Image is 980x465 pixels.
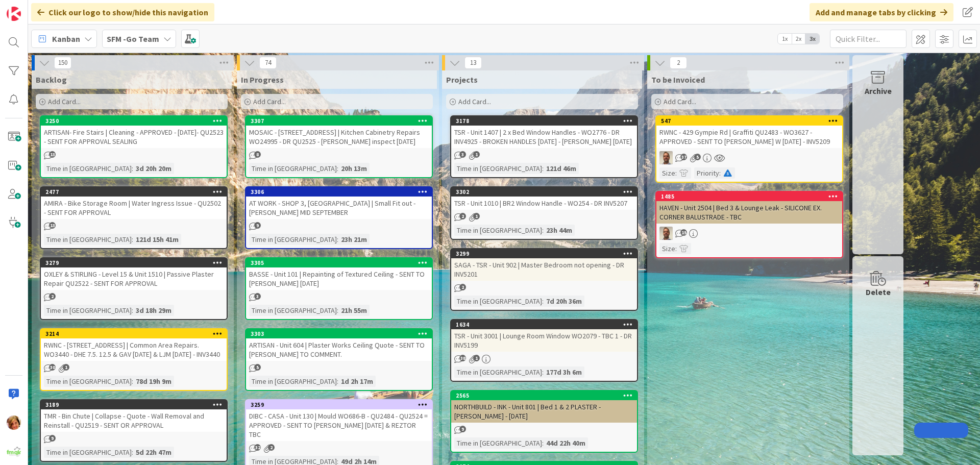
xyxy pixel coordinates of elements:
div: Time in [GEOGRAPHIC_DATA] [44,376,132,387]
img: SD [659,227,673,240]
span: Add Card... [458,97,491,106]
span: Kanban [52,33,80,45]
span: : [675,243,677,254]
span: 2 [670,57,687,69]
div: 3306AT WORK - SHOP 3, [GEOGRAPHIC_DATA] | Small Fit out - [PERSON_NAME] MID SEPTEMBER [246,187,432,219]
span: 2 [268,444,275,451]
div: 3279 [45,259,227,266]
div: 2477AMIRA - Bike Storage Room | Water Ingress Issue - QU2502 - SENT FOR APPROVAL [41,187,227,219]
div: 3214RWNC - [STREET_ADDRESS] | Common Area Repairs. WO3440 - DHE 7.5. 12.5 & GAV [DATE] & LJM [DAT... [41,329,227,361]
div: TSR - Unit 1010 | BR2 Window Handle - WO254 - DR INV5207 [451,197,637,210]
div: 3250 [45,117,227,125]
span: 3x [805,34,819,44]
div: NORTHBUILD - INK - Unit 801 | Bed 1 & 2 PLASTER - [PERSON_NAME] - [DATE] [451,400,637,423]
div: 20h 13m [338,163,370,174]
div: 78d 19h 9m [133,376,174,387]
div: Time in [GEOGRAPHIC_DATA] [44,305,132,316]
div: 3302 [456,188,637,195]
span: 1 [63,364,69,371]
img: KD [7,415,21,430]
div: Time in [GEOGRAPHIC_DATA] [454,296,542,307]
div: DIBC - CASA - Unit 130 | Mould WO686-B - QU2484 - QU2524 = APPROVED - SENT TO [PERSON_NAME] [DATE... [246,409,432,441]
span: 9 [49,435,56,442]
div: SD [656,227,842,240]
div: AMIRA - Bike Storage Room | Water Ingress Issue - QU2502 - SENT FOR APPROVAL [41,197,227,219]
div: 547RWNC - 429 Gympie Rd | Graffiti QU2483 - WO3627 - APPROVED - SENT TO [PERSON_NAME] W [DATE] - ... [656,116,842,148]
div: 23h 21m [338,234,370,245]
a: 3279OXLEY & STIRLING - Level 15 & Unit 1510 | Passive Plaster Repair QU2522 - SENT FOR APPROVALTi... [40,257,228,320]
span: : [542,296,544,307]
span: 3 [459,151,466,158]
a: 3305BASSE - Unit 101 | Repainting of Textured Ceiling - SENT TO [PERSON_NAME] [DATE]Time in [GEOG... [245,257,433,320]
span: 2 [459,284,466,290]
div: Time in [GEOGRAPHIC_DATA] [249,234,337,245]
div: 1634TSR - Unit 3001 | Lounge Room Window WO2079 - TBC 1 - DR INV5199 [451,320,637,352]
div: Archive [865,85,892,97]
span: : [719,167,721,179]
div: Priority [694,167,719,179]
div: 3d 20h 20m [133,163,174,174]
div: HAVEN - Unit 2504 | Bed 3 & Lounge Leak - SILICONE EX. CORNER BALUSTRADE - TBC [656,201,842,224]
div: 3306 [246,187,432,197]
a: 1634TSR - Unit 3001 | Lounge Room Window WO2079 - TBC 1 - DR INV5199Time in [GEOGRAPHIC_DATA]:177... [450,319,638,382]
span: Add Card... [664,97,696,106]
span: : [132,305,133,316]
input: Quick Filter... [830,30,906,48]
div: 1634 [451,320,637,329]
span: 9 [459,426,466,432]
div: 3299 [456,250,637,257]
div: Time in [GEOGRAPHIC_DATA] [454,163,542,174]
span: 37 [680,154,687,160]
img: avatar [7,444,21,458]
div: TMR - Bin Chute | Collapse - Quote - Wall Removal and Reinstall - QU2519 - SENT OR APPROVAL [41,409,227,432]
div: 3259 [251,401,432,408]
div: Click our logo to show/hide this navigation [31,3,214,21]
div: Size [659,243,675,254]
div: Time in [GEOGRAPHIC_DATA] [454,437,542,449]
div: Time in [GEOGRAPHIC_DATA] [454,366,542,378]
div: 177d 3h 6m [544,366,584,378]
div: 3305 [251,259,432,266]
div: 3279OXLEY & STIRLING - Level 15 & Unit 1510 | Passive Plaster Repair QU2522 - SENT FOR APPROVAL [41,258,227,290]
div: ARTISAN- Fire Stairs | Cleaning - APPROVED - [DATE]- QU2523 - SENT FOR APPROVAL SEALING [41,126,227,148]
span: 1 [473,213,480,219]
div: Time in [GEOGRAPHIC_DATA] [44,234,132,245]
div: 3189 [41,400,227,409]
div: 3189 [45,401,227,408]
div: 3307 [246,116,432,126]
div: MOSAIC - [STREET_ADDRESS] | Kitchen Cabinetry Repairs WO24995 - DR QU2525 - [PERSON_NAME] inspect... [246,126,432,148]
div: 3259 [246,400,432,409]
span: 2 [459,213,466,219]
div: 3214 [45,330,227,337]
div: 121d 15h 41m [133,234,181,245]
div: 3279 [41,258,227,267]
span: In Progress [241,75,284,85]
span: : [675,167,677,179]
div: 3302 [451,187,637,197]
div: 23h 44m [544,225,575,236]
span: 38 [459,355,466,361]
div: 2477 [45,188,227,195]
div: 3303 [251,330,432,337]
div: RWNC - 429 Gympie Rd | Graffiti QU2483 - WO3627 - APPROVED - SENT TO [PERSON_NAME] W [DATE] - INV... [656,126,842,148]
div: 3303ARTISAN - Unit 604 | Plaster Works Ceiling Quote - SENT TO [PERSON_NAME] TO COMMENT. [246,329,432,361]
a: 2565NORTHBUILD - INK - Unit 801 | Bed 1 & 2 PLASTER - [PERSON_NAME] - [DATE]Time in [GEOGRAPHIC_D... [450,390,638,453]
span: 5 [254,364,261,371]
div: 5d 22h 47m [133,447,174,458]
div: 3299SAGA - TSR - Unit 902 | Master Bedroom not opening - DR INV5201 [451,249,637,281]
div: 2565 [451,391,637,400]
span: 150 [54,57,71,69]
div: 3259DIBC - CASA - Unit 130 | Mould WO686-B - QU2484 - QU2524 = APPROVED - SENT TO [PERSON_NAME] [... [246,400,432,441]
span: : [542,366,544,378]
a: 3250ARTISAN- Fire Stairs | Cleaning - APPROVED - [DATE]- QU2523 - SENT FOR APPROVAL SEALINGTime i... [40,115,228,178]
div: 21h 55m [338,305,370,316]
span: : [132,234,133,245]
div: 1d 2h 17m [338,376,376,387]
div: 2565 [456,392,637,399]
div: 1485HAVEN - Unit 2504 | Bed 3 & Lounge Leak - SILICONE EX. CORNER BALUSTRADE - TBC [656,192,842,224]
div: 3299 [451,249,637,258]
span: : [337,234,338,245]
div: 3305 [246,258,432,267]
div: Add and manage tabs by clicking [810,3,953,21]
div: Time in [GEOGRAPHIC_DATA] [249,376,337,387]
